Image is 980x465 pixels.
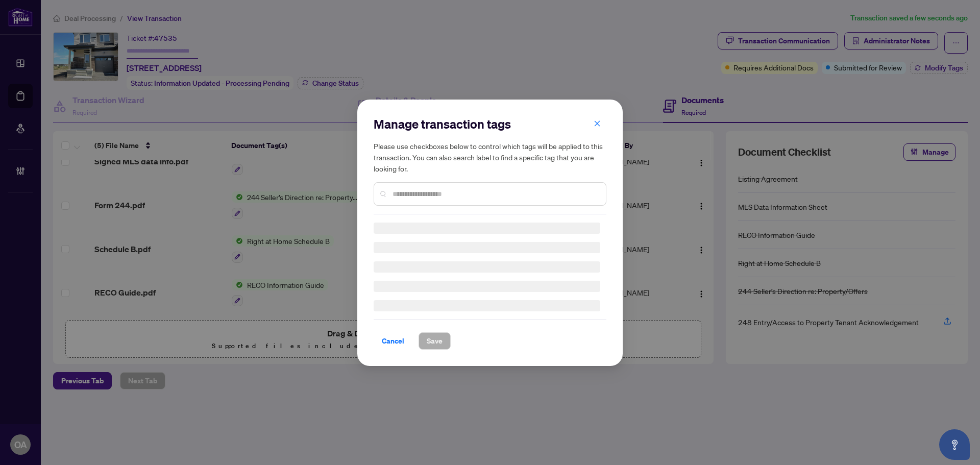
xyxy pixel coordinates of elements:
button: Open asap [939,429,970,460]
span: close [594,119,601,127]
button: Save [419,332,451,350]
span: Cancel [382,333,404,349]
button: Cancel [374,332,412,350]
h2: Manage transaction tags [374,116,606,132]
h5: Please use checkboxes below to control which tags will be applied to this transaction. You can al... [374,140,606,174]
